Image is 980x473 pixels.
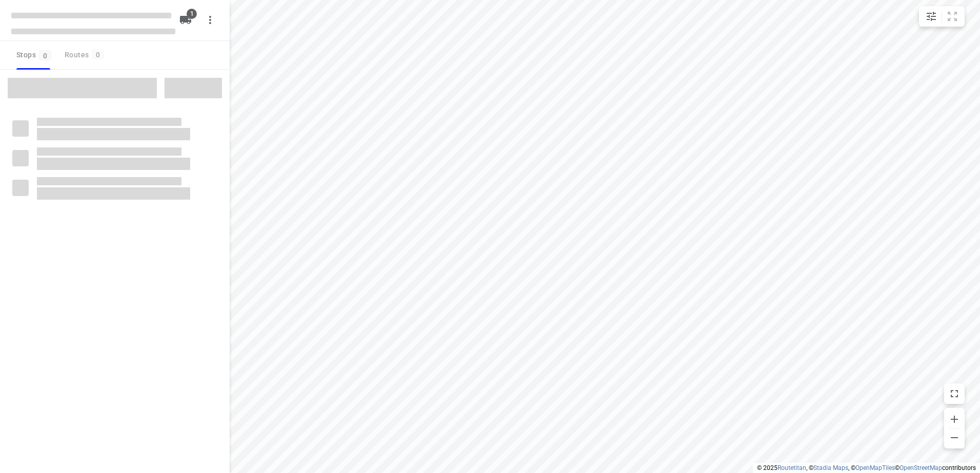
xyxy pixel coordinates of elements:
[921,6,942,27] button: Map settings
[778,464,806,471] a: Routetitan
[919,6,965,27] div: small contained button group
[813,464,848,471] a: Stadia Maps
[900,464,942,471] a: OpenStreetMap
[757,464,976,471] li: © 2025 , © , © © contributors
[855,464,895,471] a: OpenMapTiles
